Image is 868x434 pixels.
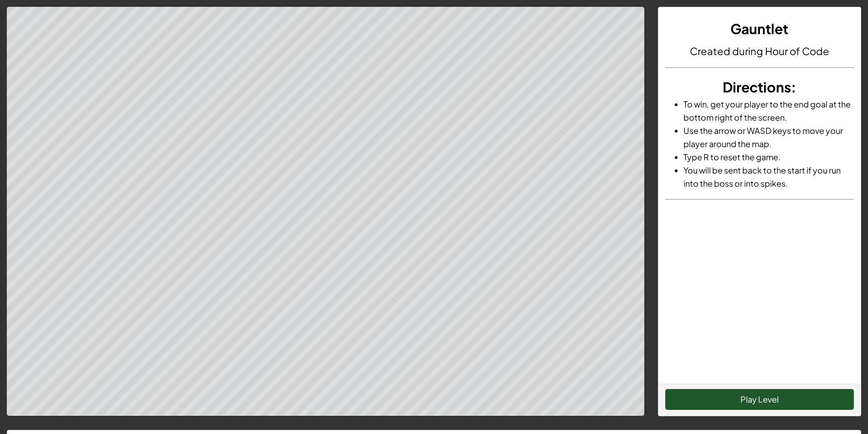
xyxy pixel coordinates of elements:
[723,78,791,96] span: Directions
[683,97,854,124] li: To win, get your player to the end goal at the bottom right of the screen.
[665,389,854,410] button: Play Level
[665,19,854,39] h3: Gauntlet
[683,124,854,150] li: Use the arrow or WASD keys to move your player around the map.
[665,44,854,58] h4: Created during Hour of Code
[683,150,854,163] li: Type R to reset the game.
[665,77,854,97] h3: :
[683,163,854,190] li: You will be sent back to the start if you run into the boss or into spikes.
